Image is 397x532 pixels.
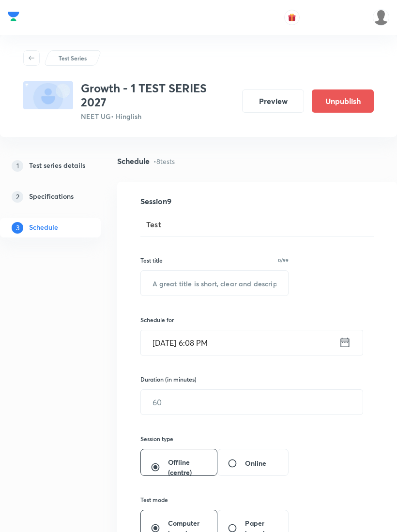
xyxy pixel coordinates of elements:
[81,81,234,109] h3: Growth - 1 TEST SERIES 2027
[141,390,363,414] input: 60
[312,89,374,113] button: Unpublish
[29,191,74,203] h5: Specifications
[245,458,266,468] span: Online
[140,434,173,443] h6: Session type
[59,54,87,62] p: Test Series
[140,197,260,205] h4: Session 9
[278,258,289,263] p: 0/99
[140,256,163,265] h6: Test title
[140,315,289,324] h6: Schedule for
[288,13,296,22] img: avatar
[284,10,300,25] button: avatar
[12,191,23,203] p: 2
[29,160,85,172] h5: Test series details
[141,271,289,296] input: A great title is short, clear and descriptive
[12,222,23,234] p: 3
[81,111,234,121] p: NEET UG • Hinglish
[29,222,58,234] h5: Schedule
[153,156,175,166] p: • 8 tests
[373,9,389,26] img: Amit kumar
[242,89,304,113] button: Preview
[117,157,150,165] h4: Schedule
[168,457,210,477] span: Offline (centre)
[23,81,73,109] img: fallback-thumbnail.png
[140,495,168,504] h6: Test mode
[12,160,23,172] p: 1
[8,9,19,26] a: Company Logo
[140,375,197,384] h6: Duration (in minutes)
[146,219,162,230] span: Test
[8,9,19,24] img: Company Logo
